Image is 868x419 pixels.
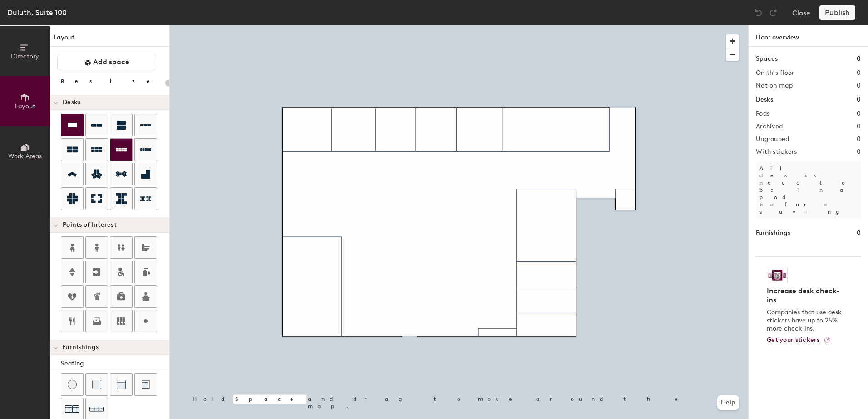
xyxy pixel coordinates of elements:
a: Get your stickers [767,336,831,344]
h1: Layout [50,33,169,47]
h2: 0 [857,148,861,156]
h2: With stickers [756,148,797,156]
h2: Ungrouped [756,136,789,143]
h2: 0 [857,69,861,77]
button: Couch (middle) [110,373,133,396]
h2: 0 [857,82,861,89]
div: Seating [61,359,169,369]
button: Help [717,395,739,410]
h4: Increase desk check-ins [767,287,844,305]
img: Cushion [92,380,101,389]
h1: Spaces [756,54,778,64]
p: Companies that use desk stickers have up to 25% more check-ins. [767,308,844,333]
img: Couch (x2) [65,402,79,416]
span: Work Areas [8,152,42,160]
span: Directory [11,53,39,60]
span: Desks [63,99,80,106]
h2: Not on map [756,82,793,89]
img: Sticker logo [767,268,788,283]
h2: 0 [857,123,861,130]
h2: Pods [756,110,769,117]
h1: 0 [857,228,861,238]
button: Stool [61,373,84,396]
button: Close [792,5,810,20]
h2: Archived [756,123,783,130]
img: Redo [769,8,778,17]
img: Undo [754,8,763,17]
span: Furnishings [63,344,99,351]
span: Add space [93,58,129,67]
div: Resize [61,78,161,85]
h1: 0 [857,54,861,64]
img: Couch (x3) [89,402,104,416]
h2: On this floor [756,69,794,77]
img: Couch (corner) [141,380,150,389]
p: All desks need to be in a pod before saving [756,161,861,219]
span: Layout [15,102,35,110]
h1: Floor overview [749,25,868,47]
img: Couch (middle) [117,380,126,389]
div: Duluth, Suite 100 [7,7,67,18]
button: Cushion [85,373,108,396]
h1: 0 [857,95,861,105]
button: Couch (corner) [134,373,157,396]
h2: 0 [857,110,861,117]
h2: 0 [857,136,861,143]
span: Get your stickers [767,336,820,344]
button: Add space [57,54,156,70]
h1: Furnishings [756,228,790,238]
span: Points of Interest [63,221,117,229]
h1: Desks [756,95,773,105]
img: Stool [68,380,77,389]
